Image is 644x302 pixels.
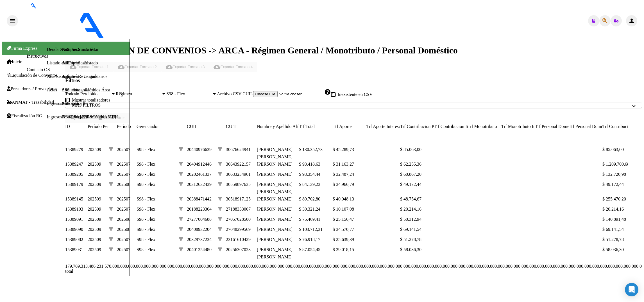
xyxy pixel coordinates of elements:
span: S98 - Flex [137,162,155,166]
datatable-header-cell: Trf Monotributo [468,123,501,130]
span: 20256307023 [226,247,251,252]
span: [PERSON_NAME] [257,172,292,177]
datatable-header-cell: Trf Contribucion Empresa [602,123,636,130]
a: Ingresos Percibidos Prorrateado x CUIL [47,114,119,119]
button: Exportar Formato 2 [113,62,161,72]
span: S98 - Flex [137,172,155,177]
span: [PERSON_NAME] [257,227,292,232]
span: $ 76.918,17 [299,237,320,242]
datatable-header-cell: Trf Contribucion Intereses Prorateada [434,123,468,130]
datatable-header-cell: Trf Total [299,123,333,130]
span: $ 93.354,44 [299,172,320,177]
span: S98 - Flex [137,247,155,252]
div: 27277004688 [187,216,218,223]
span: $ 40.948,13 [333,197,354,201]
h3: Filtros [65,77,642,84]
span: Fiscalización RG [7,113,42,118]
span: [PERSON_NAME] [PERSON_NAME] [257,147,292,159]
span: S98 - Flex [166,91,185,96]
span: $ 103.712,31 [299,227,323,232]
span: $ 51.278,78 [602,237,624,242]
span: [PERSON_NAME] [257,217,292,222]
button: Exportar Formato 4 [209,62,257,72]
span: $ 69.141,54 [400,227,421,232]
datatable-header-cell: Trf Aporte [333,123,366,130]
span: S98 - Flex [137,237,155,242]
span: 30518917125 [226,197,251,201]
span: Trf Aporte Intereses Prorrateados [366,124,426,129]
span: $ 51.278,78 [400,237,421,242]
span: $ 132.720,98 [602,172,626,177]
span: [PERSON_NAME] [257,207,292,211]
span: S98 - Flex [137,227,155,232]
span: $ 49.172,44 [602,182,624,187]
span: $ 93.418,63 [299,162,320,166]
a: Prestadores / Proveedores [7,86,57,91]
span: Trf Personal Domestico [535,124,578,129]
span: S98 - Flex [137,197,155,201]
span: Inexistente en CSV [338,92,373,97]
img: Logo SAAS [18,8,151,38]
span: S98 - Flex [137,147,155,152]
span: $ 20.214,16 [602,207,624,211]
span: - ostvendra [151,34,173,39]
span: 30676624941 [226,147,251,152]
mat-icon: cloud_download [214,64,220,70]
span: $ 60.867,20 [400,172,421,177]
span: Trf Personal Domestico Intereses [569,124,629,129]
span: Trf Aporte [333,124,352,129]
span: [PERSON_NAME] [257,237,292,242]
span: Trf Monotributo Intereses [501,124,548,129]
span: Trf Total [299,124,315,129]
datatable-header-cell: Nombre y Apellido Afiliado [257,123,299,130]
span: Gerenciador [137,124,159,129]
span: $ 84.139,23 [299,182,320,187]
button: Exportar Formato 3 [161,62,209,72]
span: $ 20.214,16 [400,207,421,211]
span: CUIL [187,124,197,129]
span: $ 10.107,08 [333,207,354,211]
span: Firma Express [7,46,37,51]
input: Inexistente en CSV [332,93,336,97]
span: $ 62.255,36 [400,162,421,166]
span: [PERSON_NAME] [PERSON_NAME] [257,247,292,259]
mat-icon: cloud_download [166,64,173,70]
span: 30559897635 [226,182,251,187]
a: Actas [47,87,57,92]
span: $ 87.054,45 [299,247,320,252]
span: S98 - Flex [137,217,155,222]
div: 20440976639 [187,146,218,153]
span: $ 49.172,44 [400,182,421,187]
span: 27057028500 [226,217,251,222]
div: 20408932204 [187,226,218,233]
span: $ 85.063,00 [400,147,421,152]
div: 20329737234 [187,236,218,243]
mat-icon: menu [9,17,16,24]
div: 20188223304 [187,206,218,213]
a: Inicio [7,59,22,64]
datatable-header-cell: Gerenciador [137,123,179,130]
span: ANMAT - Trazabilidad [7,100,54,105]
mat-panel-title: MÁS FILTROS [72,103,628,108]
a: Liquidación de Convenios [7,73,58,78]
span: $ 25.156,47 [333,217,354,222]
span: [PERSON_NAME] [257,162,292,166]
datatable-header-cell: Trf Personal Domestico [535,123,569,130]
span: $ 31.163,27 [333,162,354,166]
span: 23161610429 [226,237,251,242]
a: Instructivos [27,54,48,58]
div: 20388471442 [187,195,218,203]
span: Nombre y Apellido Afiliado [257,124,307,129]
span: Exportar Formato 2 [118,65,157,69]
span: $ 140.891,48 [602,217,626,222]
span: $ 58.036,30 [400,247,421,252]
span: Exportar Formato 3 [166,65,205,69]
input: Archivo CSV CUIL [253,91,324,97]
span: 30643922157 [226,162,251,166]
div: 20404912446 [187,161,218,168]
span: $ 89.702,80 [299,197,320,201]
span: $ 85.063,00 [602,147,624,152]
datatable-header-cell: CUIT [226,123,257,130]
